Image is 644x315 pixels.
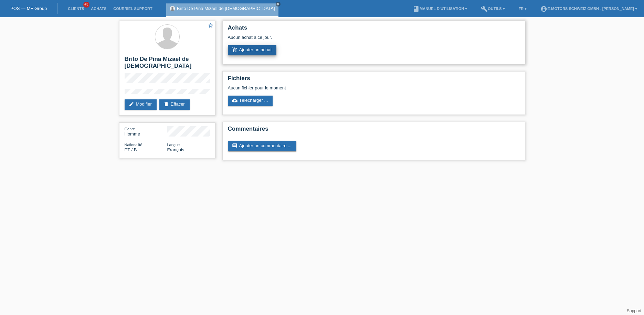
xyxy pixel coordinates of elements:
[163,101,169,107] i: delete
[177,6,275,11] a: Brito De Pina Mizael de [DEMOGRAPHIC_DATA]
[228,96,273,106] a: cloud_uploadTélécharger ...
[159,99,190,110] a: deleteEffacer
[276,2,281,7] a: close
[129,101,134,107] i: edit
[228,35,520,45] div: Aucun achat à ce jour.
[228,85,438,90] div: Aucun fichier pour le moment
[64,7,87,11] a: Clients
[125,99,157,110] a: editModifier
[515,7,530,11] a: FR ▾
[481,6,488,12] i: build
[10,6,47,11] a: POS — MF Group
[167,147,184,152] span: Français
[232,98,237,103] i: cloud_upload
[83,2,89,8] span: 43
[228,24,520,35] h2: Achats
[87,7,110,11] a: Achats
[125,143,142,147] span: Nationalité
[125,127,135,131] span: Genre
[125,126,167,137] div: Homme
[627,308,641,313] a: Support
[409,7,471,11] a: bookManuel d’utilisation ▾
[208,22,214,30] a: star_border
[232,47,237,53] i: add_shopping_cart
[228,45,277,55] a: add_shopping_cartAjouter un achat
[232,143,237,149] i: comment
[540,6,547,12] i: account_circle
[228,126,520,136] h2: Commentaires
[125,147,137,152] span: Portugal / B / 02.11.2024
[228,75,520,85] h2: Fichiers
[208,22,214,29] i: star_border
[125,56,210,73] h2: Brito De Pina Mizael de [DEMOGRAPHIC_DATA]
[537,7,641,11] a: account_circleE-Motors Schweiz GmbH - [PERSON_NAME] ▾
[110,7,156,11] a: Courriel Support
[276,2,280,6] i: close
[167,143,180,147] span: Langue
[228,141,296,151] a: commentAjouter un commentaire ...
[477,7,508,11] a: buildOutils ▾
[413,6,420,12] i: book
